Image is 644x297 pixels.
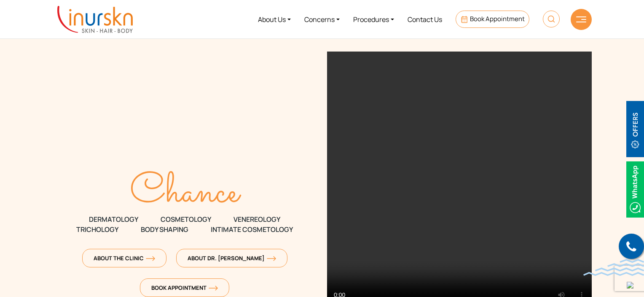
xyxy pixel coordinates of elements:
[176,249,287,267] a: About Dr. [PERSON_NAME]orange-arrow
[140,278,229,297] a: Book Appointmentorange-arrow
[626,101,644,157] img: offerBt
[583,259,644,276] img: bluewave
[576,16,586,22] img: hamLine.svg
[346,3,401,35] a: Procedures
[298,3,346,35] a: Concerns
[627,282,633,289] img: up-blue-arrow.svg
[211,224,293,234] span: Intimate Cosmetology
[543,11,560,27] img: HeaderSearch
[626,161,644,218] img: Whatsappicon
[76,224,118,234] span: TRICHOLOGY
[141,224,188,234] span: Body Shaping
[251,3,298,35] a: About Us
[626,184,644,193] a: Whatsappicon
[89,214,138,224] span: DERMATOLOGY
[267,256,276,261] img: orange-arrow
[470,14,525,23] span: Book Appointment
[82,249,166,267] a: About The Clinicorange-arrow
[151,284,218,292] span: Book Appointment
[233,214,280,224] span: VENEREOLOGY
[456,11,529,28] a: Book Appointment
[130,162,242,224] text: Chance
[209,286,218,291] img: orange-arrow
[94,254,155,262] span: About The Clinic
[161,214,211,224] span: COSMETOLOGY
[146,256,155,261] img: orange-arrow
[188,254,276,262] span: About Dr. [PERSON_NAME]
[57,6,133,33] img: inurskn-logo
[401,3,449,35] a: Contact Us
